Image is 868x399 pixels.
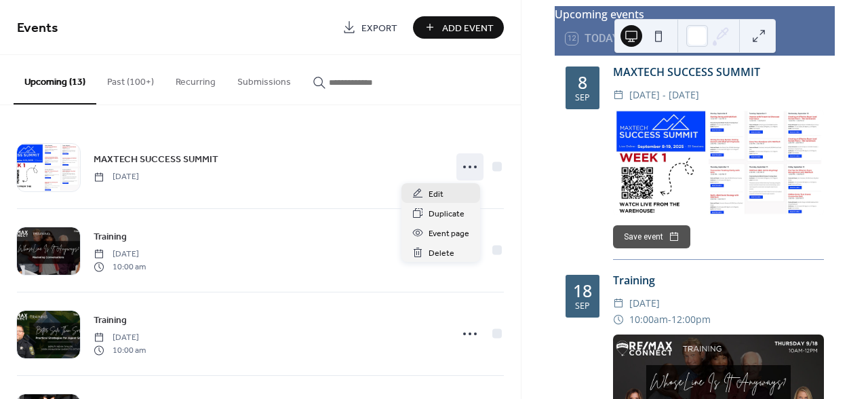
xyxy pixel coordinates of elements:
[226,55,302,103] button: Submissions
[429,246,454,261] span: Delete
[613,64,824,80] div: MAXTECH SUCCESS SUMMIT
[629,311,668,328] span: 10:00am
[94,344,146,356] span: 10:00 am
[94,153,218,167] span: MAXTECH SUCCESS SUMMIT
[96,55,165,103] button: Past (100+)
[578,74,587,91] div: 8
[613,311,624,328] div: ​
[332,16,408,39] a: Export
[94,248,146,261] span: [DATE]
[413,16,504,39] button: Add Event
[629,295,660,311] span: [DATE]
[94,151,218,167] a: MAXTECH SUCCESS SUMMIT
[165,55,226,103] button: Recurring
[613,272,824,288] div: Training
[94,229,127,244] a: Training
[94,313,127,328] span: Training
[575,94,590,102] div: Sep
[94,171,139,183] span: [DATE]
[613,225,690,248] button: Save event
[613,295,624,311] div: ​
[17,15,58,41] span: Events
[361,21,397,35] span: Export
[442,21,494,35] span: Add Event
[94,332,146,344] span: [DATE]
[671,311,711,328] span: 12:00pm
[573,282,592,299] div: 18
[429,227,469,241] span: Event page
[668,311,671,328] span: -
[429,207,465,221] span: Duplicate
[613,87,624,103] div: ​
[94,261,146,273] span: 10:00 am
[14,55,96,104] button: Upcoming (13)
[555,6,835,22] div: Upcoming events
[94,230,127,244] span: Training
[629,87,699,103] span: [DATE] - [DATE]
[94,312,127,328] a: Training
[575,302,590,311] div: Sep
[429,187,443,202] span: Edit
